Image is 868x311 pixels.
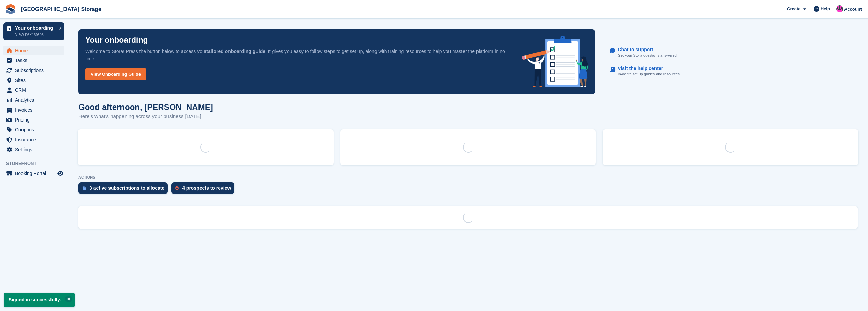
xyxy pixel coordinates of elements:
p: Signed in successfully. [4,293,75,307]
span: Settings [15,145,56,154]
h1: Good afternoon, [PERSON_NAME] [78,102,213,112]
span: Analytics [15,95,56,105]
span: Invoices [15,105,56,115]
span: Subscriptions [15,66,56,75]
p: Visit the help center [618,66,675,71]
span: Home [15,46,56,55]
a: 3 active subscriptions to allocate [78,182,171,197]
strong: tailored onboarding guide [206,48,265,54]
a: menu [3,85,64,95]
span: Tasks [15,56,56,65]
a: Preview store [56,169,64,178]
a: Visit the help center In-depth set up guides and resources. [610,62,851,81]
a: menu [3,66,64,75]
p: Your onboarding [15,26,56,30]
span: Create [787,5,800,12]
p: Your onboarding [85,36,148,44]
span: Help [821,5,830,12]
a: menu [3,105,64,115]
span: Sites [15,75,56,85]
img: Jantz Morgan [836,5,843,12]
img: onboarding-info-6c161a55d2c0e0a8cae90662b2fe09162a5109e8cc188191df67fb4f79e88e88.svg [522,36,589,87]
span: Account [844,6,862,13]
a: 4 prospects to review [171,182,238,197]
a: menu [3,115,64,125]
a: menu [3,169,64,178]
a: menu [3,56,64,65]
p: Get your Stora questions answered. [618,53,677,58]
a: Chat to support Get your Stora questions answered. [610,43,851,62]
a: menu [3,145,64,154]
img: prospect-51fa495bee0391a8d652442698ab0144808aea92771e9ea1ae160a38d050c398.svg [175,186,179,190]
p: View next steps [15,31,56,38]
p: ACTIONS [78,175,858,180]
span: Storefront [6,160,68,167]
span: CRM [15,85,56,95]
img: active_subscription_to_allocate_icon-d502201f5373d7db506a760aba3b589e785aa758c864c3986d89f69b8ff3... [83,186,86,190]
div: 3 active subscriptions to allocate [89,185,164,191]
span: Insurance [15,135,56,144]
a: menu [3,135,64,144]
a: menu [3,46,64,55]
a: menu [3,125,64,135]
div: 4 prospects to review [182,185,231,191]
p: Welcome to Stora! Press the button below to access your . It gives you easy to follow steps to ge... [85,47,511,62]
span: Pricing [15,115,56,125]
img: stora-icon-8386f47178a22dfd0bd8f6a31ec36ba5ce8667c1dd55bd0f319d3a0aa187defe.svg [5,4,16,14]
a: menu [3,95,64,105]
span: Booking Portal [15,169,56,178]
a: menu [3,75,64,85]
p: In-depth set up guides and resources. [618,71,681,77]
span: Coupons [15,125,56,135]
a: View Onboarding Guide [85,68,146,80]
p: Here's what's happening across your business [DATE] [78,113,213,121]
p: Chat to support [618,47,672,53]
a: Your onboarding View next steps [3,22,64,40]
a: [GEOGRAPHIC_DATA] Storage [18,3,104,15]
